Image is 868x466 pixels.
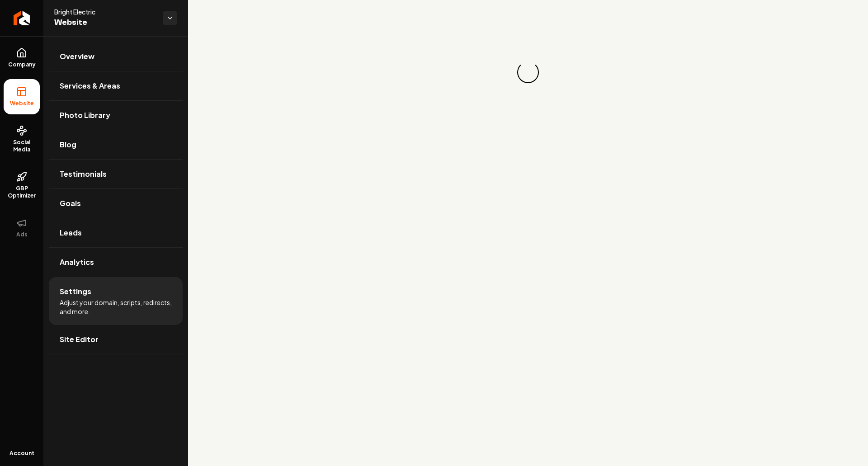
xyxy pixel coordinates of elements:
[4,164,40,207] a: GBP Optimizer
[49,42,183,71] a: Overview
[4,210,40,245] button: Ads
[9,450,34,457] span: Account
[6,100,38,107] span: Website
[60,298,172,316] span: Adjust your domain, scripts, redirects, and more.
[49,71,183,100] a: Services & Areas
[4,139,40,153] span: Social Media
[54,16,156,29] span: Website
[49,325,183,354] a: Site Editor
[49,248,183,277] a: Analytics
[60,80,120,91] span: Services & Areas
[13,231,31,238] span: Ads
[4,185,40,199] span: GBP Optimizer
[60,198,81,209] span: Goals
[49,218,183,247] a: Leads
[54,7,156,16] span: Bright Electric
[14,11,30,25] img: Rebolt Logo
[60,139,76,150] span: Blog
[60,110,110,121] span: Photo Library
[49,130,183,159] a: Blog
[4,40,40,75] a: Company
[60,227,82,238] span: Leads
[60,169,107,179] span: Testimonials
[49,160,183,188] a: Testimonials
[517,61,539,83] div: Loading
[60,51,94,62] span: Overview
[60,286,91,297] span: Settings
[49,189,183,218] a: Goals
[4,118,40,160] a: Social Media
[5,61,39,68] span: Company
[60,334,99,345] span: Site Editor
[49,101,183,130] a: Photo Library
[60,257,94,268] span: Analytics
